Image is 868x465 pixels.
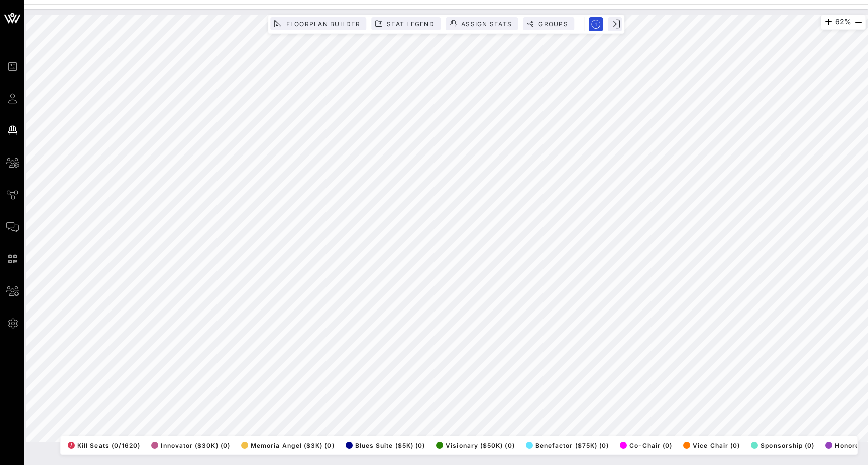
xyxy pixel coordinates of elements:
span: Vice Chair (0) [683,442,740,449]
span: Sponsorship (0) [751,442,814,449]
span: Blues Suite ($5K) (0) [346,442,425,449]
button: Blues Suite ($5K) (0) [343,438,425,452]
button: Visionary ($50K) (0) [433,438,515,452]
span: Innovator ($30K) (0) [151,442,230,449]
span: Kill Seats (0/1620) [68,442,140,449]
span: Groups [538,20,568,28]
span: Co-Chair (0) [620,442,672,449]
button: Sponsorship (0) [748,438,814,452]
div: 62% [821,15,866,30]
button: Innovator ($30K) (0) [148,438,230,452]
span: Seat Legend [386,20,435,28]
button: Co-Chair (0) [617,438,672,452]
div: / [68,442,75,449]
button: Assign Seats [446,17,518,30]
button: Benefactor ($75K) (0) [523,438,609,452]
span: Memoria Angel ($3K) (0) [241,442,335,449]
button: Vice Chair (0) [680,438,740,452]
button: Memoria Angel ($3K) (0) [238,438,335,452]
button: /Kill Seats (0/1620) [65,438,140,452]
span: Visionary ($50K) (0) [436,442,515,449]
span: Assign Seats [461,20,512,28]
button: Floorplan Builder [270,17,366,30]
span: Floorplan Builder [285,20,360,28]
button: Groups [523,17,574,30]
span: Benefactor ($75K) (0) [526,442,609,449]
button: Seat Legend [371,17,441,30]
